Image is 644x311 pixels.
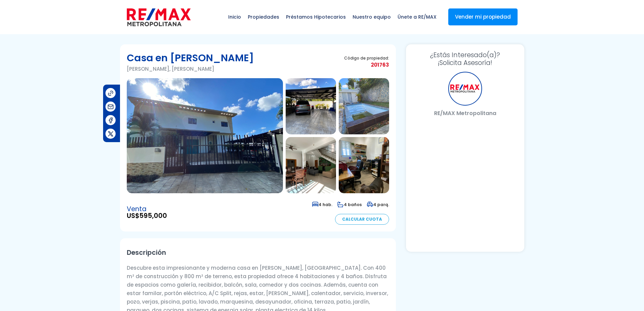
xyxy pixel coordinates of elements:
img: Compartir [107,103,114,110]
span: Código de propiedad: [344,55,389,61]
span: 4 hab. [312,202,332,207]
div: RE/MAX Metropolitana [448,72,482,106]
span: Inicio [225,7,244,27]
h2: Descripción [127,245,389,260]
img: Casa en Isabel Villas [339,137,389,193]
p: [PERSON_NAME], [PERSON_NAME] [127,65,254,73]
span: Préstamos Hipotecarios [283,7,349,27]
span: ¿Estás Interesado(a)? [413,51,518,59]
img: Compartir [107,117,114,124]
span: Únete a RE/MAX [394,7,440,27]
a: Calcular Cuota [335,214,389,225]
img: Compartir [107,130,114,137]
iframe: Form 0 [413,123,518,245]
img: Compartir [107,90,114,97]
span: 4 parq. [367,202,389,207]
span: 4 baños [337,202,362,207]
span: 201763 [344,61,389,69]
span: US$ [127,213,167,219]
span: Nuestro equipo [349,7,394,27]
h3: ¡Solicita Asesoría! [413,51,518,67]
span: Propiedades [244,7,283,27]
img: Casa en Isabel Villas [286,78,336,134]
img: Casa en Isabel Villas [127,78,283,193]
a: Vender mi propiedad [448,8,518,25]
span: Venta [127,206,167,213]
h1: Casa en [PERSON_NAME] [127,51,254,65]
span: 595,000 [139,211,167,220]
img: Casa en Isabel Villas [286,137,336,193]
img: Casa en Isabel Villas [339,78,389,134]
p: RE/MAX Metropolitana [413,109,518,117]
